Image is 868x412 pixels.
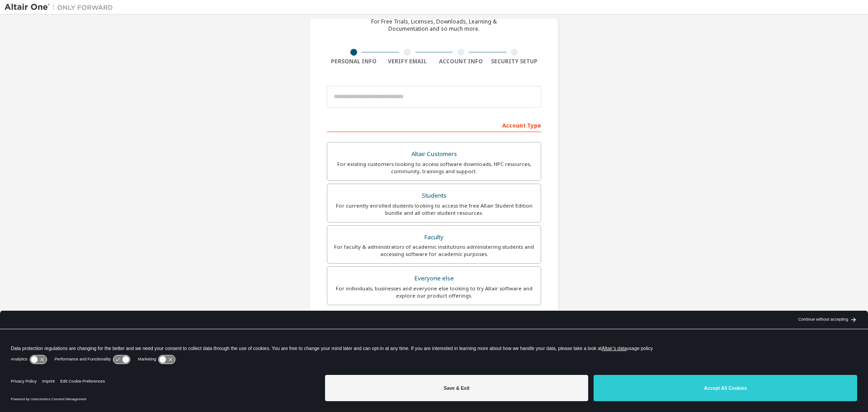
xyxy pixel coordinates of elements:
div: Faculty [333,231,535,244]
div: Altair Customers [333,148,535,161]
div: For existing customers looking to access software downloads, HPC resources, community, trainings ... [333,161,535,175]
div: Verify Email [381,58,434,65]
div: For Free Trials, Licenses, Downloads, Learning & Documentation and so much more. [371,18,497,33]
div: For individuals, businesses and everyone else looking to try Altair software and explore our prod... [333,285,535,299]
div: Everyone else [333,272,535,285]
div: Account Type [327,118,541,132]
div: For faculty & administrators of academic institutions administering students and accessing softwa... [333,243,535,258]
img: Altair One [5,3,118,12]
div: Students [333,189,535,202]
div: Personal Info [327,58,381,65]
div: Security Setup [488,58,542,65]
div: Account Info [434,58,488,65]
div: For currently enrolled students looking to access the free Altair Student Edition bundle and all ... [333,202,535,217]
